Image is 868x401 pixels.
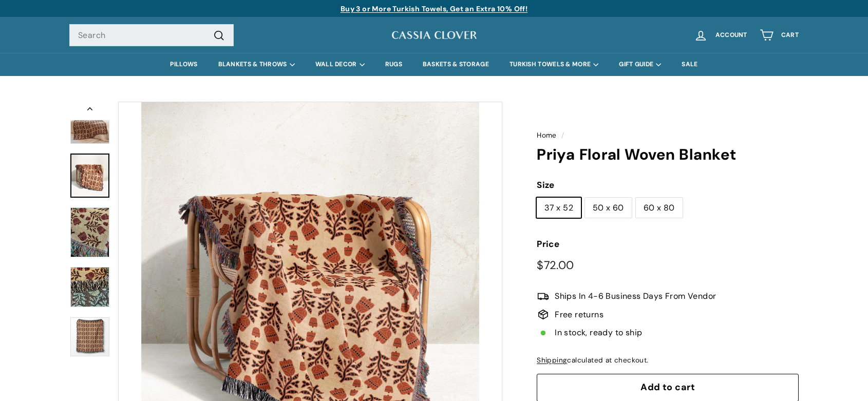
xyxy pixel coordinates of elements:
[70,154,109,198] a: Priya Floral Woven Blanket
[70,207,109,257] img: Priya Floral Woven Blanket
[537,258,574,273] span: $72.00
[305,53,375,76] summary: WALL DECOR
[537,178,799,192] label: Size
[555,326,642,339] span: In stock, ready to ship
[537,237,799,251] label: Price
[715,32,747,39] span: Account
[70,267,109,308] a: Priya Floral Woven Blanket
[160,53,207,76] a: PILLOWS
[70,103,109,144] img: Priya Floral Woven Blanket
[537,146,799,163] h1: Priya Floral Woven Blanket
[640,381,695,393] span: Add to cart
[537,355,799,366] div: calculated at checkout.
[537,131,557,140] a: Home
[537,198,581,218] label: 37 x 52
[208,53,305,76] summary: BLANKETS & THROWS
[537,356,567,365] a: Shipping
[49,53,819,76] div: Primary
[753,20,805,50] a: Cart
[412,53,499,76] a: BASKETS & STORAGE
[537,130,799,141] nav: breadcrumbs
[70,267,109,307] img: Priya Floral Woven Blanket
[70,207,109,257] a: Priya Floral Woven Blanket
[559,131,567,140] span: /
[555,290,716,303] span: Ships In 4-6 Business Days From Vendor
[781,32,799,39] span: Cart
[609,53,671,76] summary: GIFT GUIDE
[499,53,609,76] summary: TURKISH TOWELS & MORE
[341,4,527,13] a: Buy 3 or More Turkish Towels, Get an Extra 10% Off!
[70,317,109,357] img: Priya Floral Woven Blanket
[585,198,632,218] label: 50 x 60
[555,308,603,321] span: Free returns
[671,53,708,76] a: SALE
[375,53,412,76] a: RUGS
[69,24,234,47] input: Search
[688,20,753,50] a: Account
[69,102,110,120] button: Previous
[636,198,683,218] label: 60 x 80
